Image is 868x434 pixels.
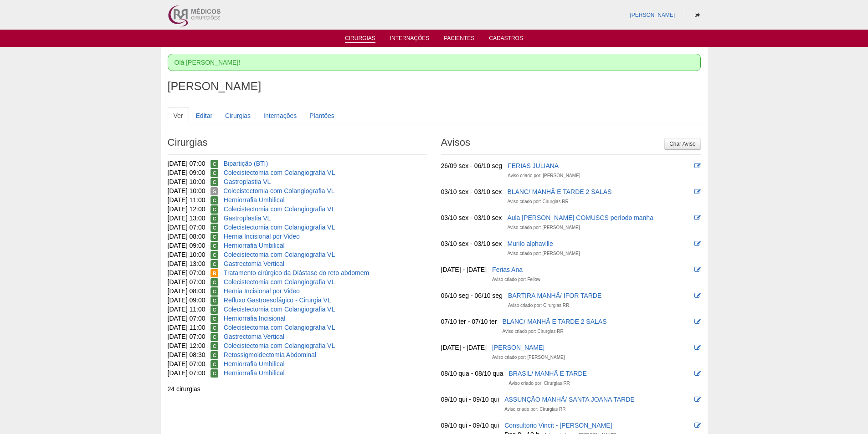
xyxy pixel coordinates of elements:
[508,171,580,180] div: Aviso criado por: [PERSON_NAME]
[507,197,568,206] div: Aviso criado por: Cirurgias RR
[303,107,340,124] a: Plantões
[211,306,218,314] span: Confirmada
[168,251,205,258] span: [DATE] 10:00
[492,266,523,273] a: Ferias Ana
[211,196,218,204] span: Confirmada
[492,353,565,362] div: Aviso criado por: [PERSON_NAME]
[211,324,218,332] span: Confirmada
[489,35,523,44] a: Cadastros
[168,278,205,286] span: [DATE] 07:00
[168,260,205,267] span: [DATE] 13:00
[211,187,218,195] span: Suspensa
[444,35,474,44] a: Pacientes
[224,233,300,240] a: Hernia Incisional por Video
[168,384,427,393] div: 24 cirurgias
[508,162,559,169] a: FERIAS JULIANA
[224,360,285,368] a: Herniorrafia Umbilical
[502,327,563,336] div: Aviso criado por: Cirurgias RR
[694,163,701,169] i: Editar
[168,269,205,276] span: [DATE] 07:00
[441,317,497,326] div: 07/10 ter - 07/10 ter
[504,422,612,429] a: Consultorio Vincit - [PERSON_NAME]
[507,223,580,232] div: Aviso criado por: [PERSON_NAME]
[168,324,205,331] span: [DATE] 11:00
[441,239,502,248] div: 03/10 sex - 03/10 sex
[224,342,335,349] a: Colecistectomia com Colangiografia VL
[224,260,284,267] a: Gastrectomia Vertical
[224,278,335,286] a: Colecistectomia com Colangiografia VL
[168,133,427,154] h2: Cirurgias
[502,318,606,325] a: BLANC/ MANHÃ E TARDE 2 SALAS
[441,213,502,222] div: 03/10 sex - 03/10 sex
[211,260,218,268] span: Confirmada
[441,343,487,352] div: [DATE] - [DATE]
[211,342,218,350] span: Confirmada
[168,306,205,313] span: [DATE] 11:00
[168,178,205,185] span: [DATE] 10:00
[509,370,587,377] a: BRASIL/ MANHÃ E TARDE
[168,196,205,204] span: [DATE] 11:00
[694,370,701,377] i: Editar
[168,369,205,377] span: [DATE] 07:00
[390,35,430,44] a: Internações
[211,315,218,323] span: Confirmada
[507,240,553,247] a: Murilo alphaville
[211,369,218,378] span: Confirmada
[211,351,218,359] span: Confirmada
[694,214,701,221] i: Editar
[224,287,300,295] a: Hernia Incisional por Video
[508,292,601,299] a: BARTIRA MANHÃ/ IFOR TARDE
[168,351,205,358] span: [DATE] 08:30
[211,333,218,341] span: Confirmada
[168,242,205,249] span: [DATE] 09:00
[441,369,503,378] div: 08/10 qua - 08/10 qua
[211,287,218,296] span: Confirmada
[441,161,503,170] div: 26/09 sex - 06/10 seg
[441,291,503,300] div: 06/10 seg - 06/10 seg
[441,421,499,430] div: 09/10 qui - 09/10 qui
[694,318,701,325] i: Editar
[223,187,334,194] a: Colecistectomia com Colangiografia VL
[224,324,335,331] a: Colecistectomia com Colangiografia VL
[211,178,218,186] span: Confirmada
[211,169,218,177] span: Confirmada
[694,240,701,247] i: Editar
[211,360,218,368] span: Confirmada
[211,269,218,277] span: Reservada
[211,233,218,241] span: Confirmada
[168,233,205,240] span: [DATE] 08:00
[168,287,205,295] span: [DATE] 08:00
[168,107,189,124] a: Ver
[492,275,540,284] div: Aviso criado por: Fellow
[168,187,205,194] span: [DATE] 10:00
[694,422,701,429] i: Editar
[168,296,205,304] span: [DATE] 09:00
[211,224,218,232] span: Confirmada
[441,265,487,274] div: [DATE] - [DATE]
[507,249,580,258] div: Aviso criado por: [PERSON_NAME]
[224,224,335,231] a: Colecistectomia com Colangiografia VL
[224,351,316,358] a: Retossigmoidectomia Abdominal
[507,188,611,195] a: BLANC/ MANHÃ E TARDE 2 SALAS
[211,160,218,168] span: Confirmada
[168,342,205,349] span: [DATE] 12:00
[224,196,285,204] a: Herniorrafia Umbilical
[224,269,369,276] a: Tratamento cirúrgico da Diástase do reto abdomem
[168,169,205,176] span: [DATE] 09:00
[695,12,700,18] i: Sair
[219,107,257,124] a: Cirurgias
[257,107,303,124] a: Internações
[509,379,570,388] div: Aviso criado por: Cirurgias RR
[507,214,653,221] a: Aula [PERSON_NAME] COMUSCS período manha
[664,138,700,150] a: Criar Aviso
[345,35,375,43] a: Cirurgias
[168,205,205,213] span: [DATE] 12:00
[224,178,271,185] a: Gastroplastia VL
[211,214,218,223] span: Confirmada
[211,278,218,286] span: Confirmada
[224,242,285,249] a: Herniorrafia Umbilical
[224,296,331,304] a: Refluxo Gastroesofágico - Cirurgia VL
[168,214,205,222] span: [DATE] 13:00
[224,306,335,313] a: Colecistectomia com Colangiografia VL
[694,344,701,351] i: Editar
